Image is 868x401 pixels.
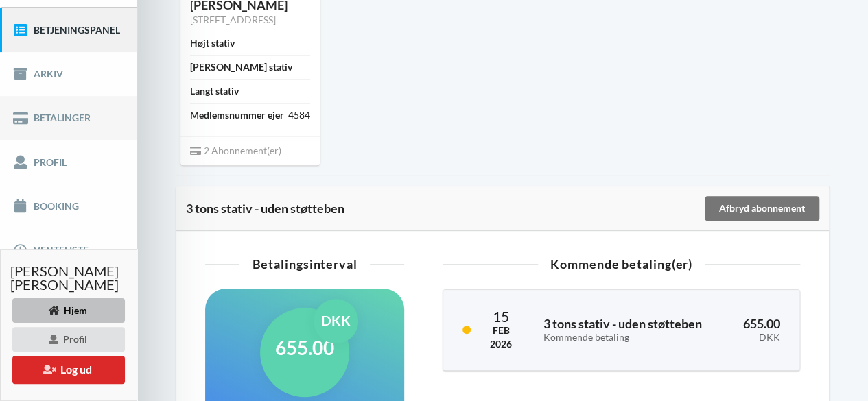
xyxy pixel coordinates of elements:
[490,309,512,324] div: 15
[190,60,292,74] div: [PERSON_NAME] stativ
[205,258,404,270] div: Betalingsinterval
[190,84,239,98] div: Langt stativ
[732,316,780,343] h3: 655.00
[543,332,713,343] div: Kommende betaling
[190,14,276,25] a: [STREET_ADDRESS]
[543,316,713,343] h3: 3 tons stativ - uden støtteben
[10,264,127,291] span: [PERSON_NAME] [PERSON_NAME]
[314,299,358,343] div: DKK
[288,108,310,122] div: 4584
[443,258,800,270] div: Kommende betaling(er)
[190,36,235,50] div: Højt stativ
[12,298,125,323] div: Hjem
[732,332,780,343] div: DKK
[705,196,819,221] div: Afbryd abonnement
[12,327,125,352] div: Profil
[190,145,281,156] span: 2 Abonnement(er)
[490,324,512,337] div: Feb
[275,335,334,360] h1: 655.00
[186,202,703,215] div: 3 tons stativ - uden støtteben
[490,337,512,351] div: 2026
[190,108,284,122] div: Medlemsnummer ejer
[12,356,125,384] button: Log ud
